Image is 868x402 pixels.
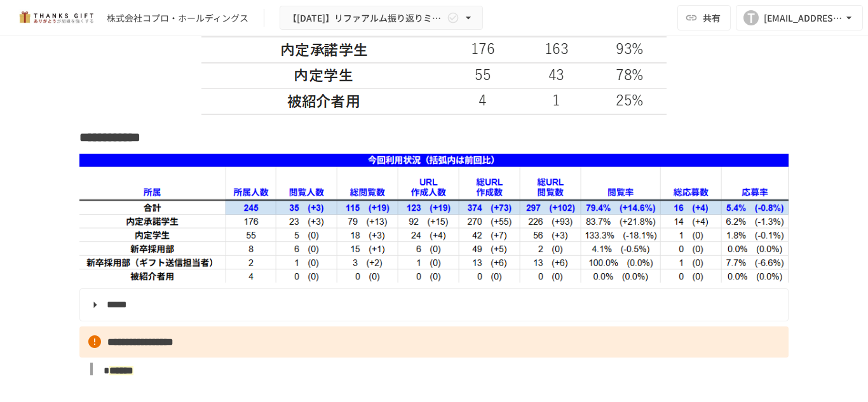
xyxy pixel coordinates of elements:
[79,154,789,283] img: bwhF1OpD3T4LwnGA0mj5zbdpvk6Kem0llXoGKGvCxCb
[288,10,444,26] span: 【[DATE]】リファアルム振り返りミーティング
[107,11,248,25] div: 株式会社コプロ・ホールディングス
[15,8,97,28] img: mMP1OxWUAhQbsRWCurg7vIHe5HqDpP7qZo7fRoNLXQh
[703,11,721,25] span: 共有
[677,5,731,30] button: 共有
[764,10,843,26] div: [EMAIL_ADDRESS][DOMAIN_NAME]
[280,6,483,30] button: 【[DATE]】リファアルム振り返りミーティング
[736,5,863,30] button: T[EMAIL_ADDRESS][DOMAIN_NAME]
[743,10,759,25] div: T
